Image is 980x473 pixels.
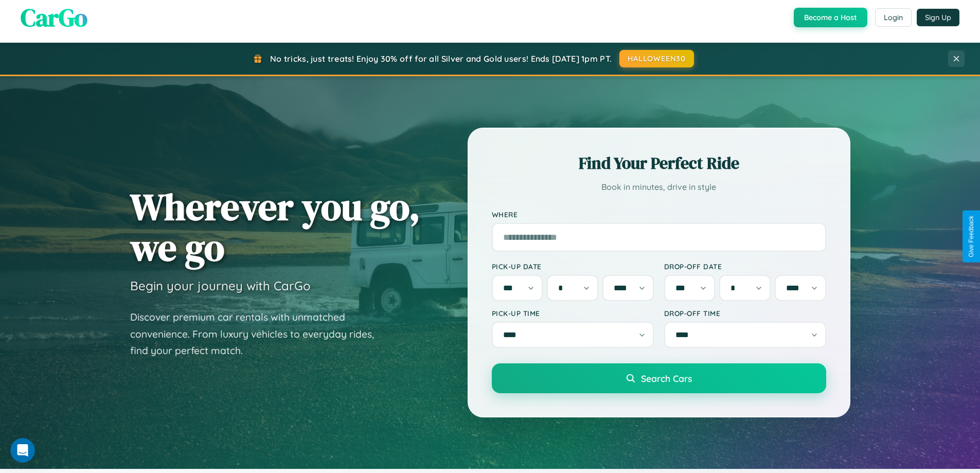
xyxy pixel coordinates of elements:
span: No tricks, just treats! Enjoy 30% off for all Silver and Gold users! Ends [DATE] 1pm PT. [270,54,612,64]
h1: Wherever you go, we go [130,186,420,268]
h2: Find Your Perfect Ride [492,152,826,174]
span: CarGo [21,1,87,34]
label: Pick-up Date [492,262,654,271]
button: Login [875,8,912,27]
label: Drop-off Date [664,262,826,271]
button: HALLOWEEN30 [619,50,694,67]
label: Where [492,210,826,219]
iframe: Intercom live chat [10,438,35,463]
button: Search Cars [492,363,826,393]
button: Become a Host [794,8,867,27]
h3: Begin your journey with CarGo [130,278,311,293]
p: Book in minutes, drive in style [492,180,826,195]
label: Drop-off Time [664,309,826,318]
p: Discover premium car rentals with unmatched convenience. From luxury vehicles to everyday rides, ... [130,309,387,359]
label: Pick-up Time [492,309,654,318]
span: Search Cars [641,373,692,384]
button: Sign Up [917,9,959,26]
div: Give Feedback [968,216,975,257]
